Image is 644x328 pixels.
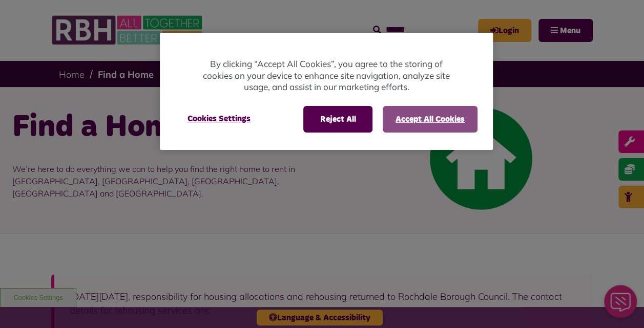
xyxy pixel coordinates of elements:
[175,106,263,132] button: Cookies Settings
[160,33,493,150] div: Cookie banner
[6,3,39,36] div: Close Web Assistant
[383,106,477,133] button: Accept All Cookies
[303,106,372,133] button: Reject All
[201,58,452,93] p: By clicking “Accept All Cookies”, you agree to the storing of cookies on your device to enhance s...
[160,33,493,150] div: Privacy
